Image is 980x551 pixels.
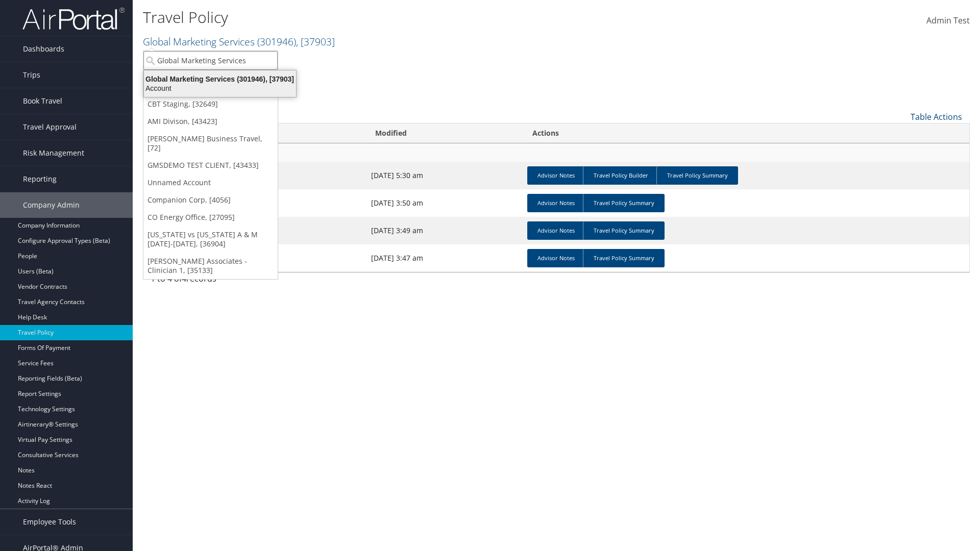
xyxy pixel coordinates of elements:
a: Travel Policy Summary [583,249,665,267]
span: Book Travel [23,88,62,114]
a: Travel Policy Summary [583,221,665,240]
span: Risk Management [23,140,84,166]
a: [PERSON_NAME] Associates - Clinician 1, [35133] [143,253,278,279]
span: , [ 37903 ] [296,35,335,48]
a: Advisor Notes [527,249,585,267]
div: Account [138,84,302,93]
input: Search Accounts [143,51,278,70]
td: [DATE] 5:30 am [366,162,523,189]
td: [DATE] 3:49 am [366,217,523,244]
a: Unnamed Account [143,174,278,191]
a: Travel Policy Summary [583,194,665,212]
a: Table Actions [911,111,962,122]
div: 1 to 4 of records [151,272,342,290]
span: Trips [23,62,40,88]
span: Reporting [23,166,57,192]
a: Advisor Notes [527,221,585,240]
a: Advisor Notes [527,166,585,185]
span: 4 [182,273,186,284]
span: Company Admin [23,192,80,218]
a: Travel Policy Builder [583,166,658,185]
th: Modified: activate to sort column ascending [366,123,523,143]
span: Admin Test [926,15,970,26]
a: CBT Staging, [32649] [143,95,278,113]
td: Global Marketing Services [143,143,969,162]
img: airportal-logo.png [22,7,125,31]
a: Travel Policy Summary [656,166,738,185]
a: [US_STATE] vs [US_STATE] A & M [DATE]-[DATE], [36904] [143,226,278,253]
td: [DATE] 3:47 am [366,244,523,272]
h1: Travel Policy [143,7,694,28]
a: Companion Corp, [4056] [143,191,278,209]
a: Admin Test [926,5,970,37]
a: Global Marketing Services [143,35,335,48]
a: [PERSON_NAME] Business Travel, [72] [143,130,278,157]
td: [DATE] 3:50 am [366,189,523,217]
a: AMI Divison, [43423] [143,113,278,130]
span: Employee Tools [23,509,76,535]
div: Global Marketing Services (301946), [37903] [138,74,302,84]
a: CO Energy Office, [27095] [143,209,278,226]
span: ( 301946 ) [257,35,296,48]
a: Advisor Notes [527,194,585,212]
a: GMSDEMO TEST CLIENT, [43433] [143,157,278,174]
th: Actions [523,123,969,143]
span: Dashboards [23,36,64,62]
span: Travel Approval [23,114,77,140]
